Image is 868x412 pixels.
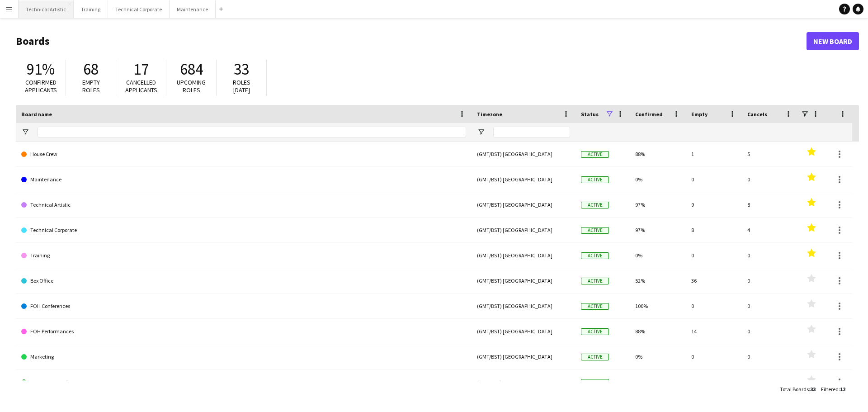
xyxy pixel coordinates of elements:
div: 88% [630,142,686,166]
span: Roles [DATE] [233,78,250,94]
div: 0 [686,243,742,268]
div: (GMT/BST) [GEOGRAPHIC_DATA] [472,268,576,293]
a: Maintenance [21,167,466,192]
span: Active [581,303,609,310]
div: 8 [686,218,742,242]
span: 12 [840,386,845,393]
span: 91% [27,59,55,79]
button: Training [74,0,108,18]
button: Maintenance [170,0,216,18]
a: FOH Conferences [21,294,466,319]
div: (GMT/BST) [GEOGRAPHIC_DATA] [472,142,576,166]
a: Technical Corporate [21,218,466,243]
div: 0 [742,369,798,394]
button: Technical Artistic [19,0,74,18]
span: 33 [234,59,249,79]
div: 0 [686,167,742,192]
h1: Boards [16,34,807,48]
button: Open Filter Menu [477,128,485,136]
div: 0 [742,344,798,369]
button: Open Filter Menu [21,128,29,136]
div: 0% [630,243,686,268]
span: Active [581,202,609,208]
div: 97% [630,218,686,242]
div: 1 [686,142,742,166]
div: 0 [742,167,798,192]
div: 5 [742,142,798,166]
span: Active [581,354,609,360]
div: : [821,380,845,398]
span: Active [581,227,609,234]
div: 0 [742,294,798,318]
span: Total Boards [780,386,809,393]
div: (GMT/BST) [GEOGRAPHIC_DATA] [472,243,576,268]
span: Active [581,176,609,183]
div: 8 [742,192,798,217]
span: 33 [810,386,816,393]
div: (GMT/BST) [GEOGRAPHIC_DATA] [472,167,576,192]
span: 68 [83,59,99,79]
div: 52% [630,268,686,293]
span: Active [581,278,609,284]
button: Technical Corporate [108,0,170,18]
div: 0 [742,319,798,344]
a: House Crew [21,142,466,167]
span: Active [581,328,609,335]
a: Technical Artistic [21,192,466,218]
div: : [780,380,816,398]
span: Active [581,252,609,259]
a: Training [21,243,466,268]
span: 17 [133,59,149,79]
span: Cancels [747,111,767,118]
div: 9 [686,192,742,217]
div: (GMT/BST) [GEOGRAPHIC_DATA] [472,319,576,344]
span: Cancelled applicants [125,78,157,94]
div: 0 [742,268,798,293]
span: Timezone [477,111,502,118]
div: (GMT/BST) [GEOGRAPHIC_DATA] [472,218,576,242]
span: 684 [180,59,203,79]
input: Board name Filter Input [38,127,466,137]
div: 0% [630,167,686,192]
div: 0% [630,344,686,369]
div: 4 [742,218,798,242]
span: Upcoming roles [177,78,206,94]
div: 0 [742,243,798,268]
a: Box Office [21,268,466,294]
span: Confirmed applicants [25,78,57,94]
div: 14 [686,319,742,344]
div: (GMT/BST) [GEOGRAPHIC_DATA] [472,192,576,217]
div: 0% [630,369,686,394]
span: Status [581,111,599,118]
a: FOH Performances [21,319,466,344]
span: Confirmed [635,111,663,118]
a: New Board [807,32,859,50]
a: Marketing [21,344,466,369]
div: 88% [630,319,686,344]
span: Filtered [821,386,839,393]
span: Empty roles [82,78,100,94]
span: Active [581,379,609,386]
div: (GMT/BST) [GEOGRAPHIC_DATA] [472,369,576,394]
span: Board name [21,111,52,118]
div: 0 [686,369,742,394]
div: (GMT/BST) [GEOGRAPHIC_DATA] [472,344,576,369]
div: 97% [630,192,686,217]
span: Active [581,151,609,158]
div: 0 [686,294,742,318]
span: Empty [691,111,708,118]
div: 0 [686,344,742,369]
a: Permanent Staff [21,369,466,395]
div: 100% [630,294,686,318]
input: Timezone Filter Input [493,127,570,137]
div: (GMT/BST) [GEOGRAPHIC_DATA] [472,294,576,318]
div: 36 [686,268,742,293]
